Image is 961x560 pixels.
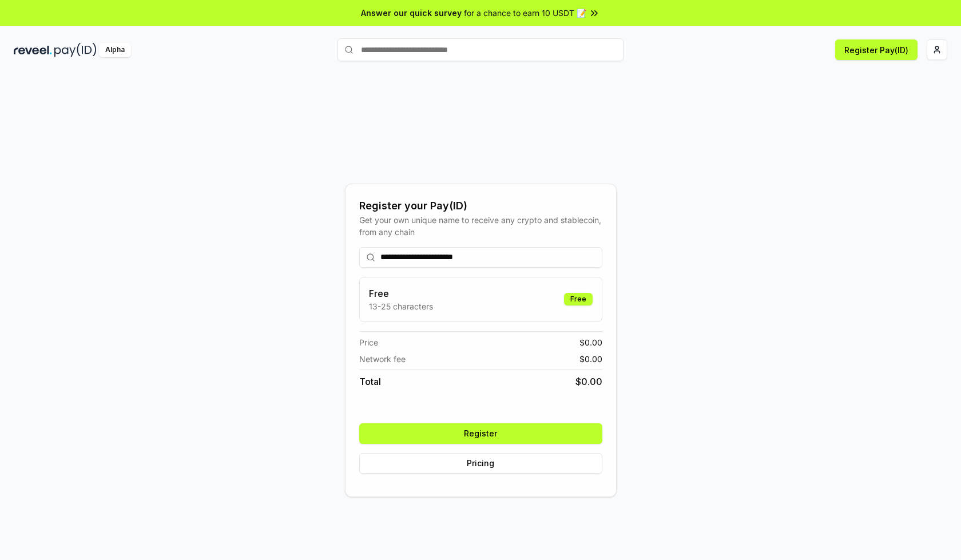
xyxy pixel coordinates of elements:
span: $ 0.00 [579,353,602,365]
span: Network fee [359,353,406,365]
span: Total [359,375,381,388]
button: Pricing [359,453,602,474]
img: reveel_dark [14,43,52,57]
p: 13-25 characters [369,300,433,312]
span: $ 0.00 [579,336,602,348]
button: Register Pay(ID) [835,39,918,60]
div: Get your own unique name to receive any crypto and stablecoin, from any chain [359,214,602,238]
span: for a chance to earn 10 USDT 📝 [464,7,586,19]
img: pay_id [54,43,97,57]
span: $ 0.00 [575,375,602,388]
div: Free [564,293,593,305]
button: Register [359,423,602,444]
div: Alpha [99,43,131,57]
span: Price [359,336,378,348]
div: Register your Pay(ID) [359,198,602,214]
h3: Free [369,287,433,300]
span: Answer our quick survey [361,7,462,19]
